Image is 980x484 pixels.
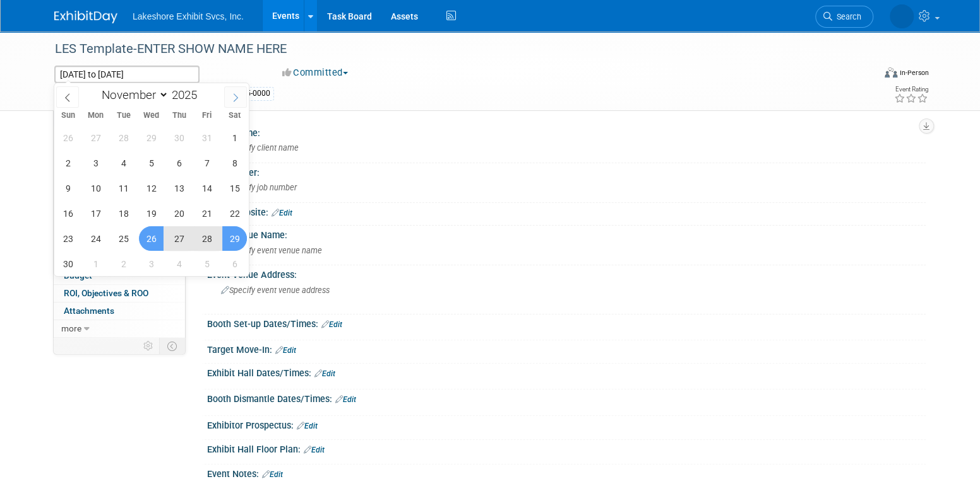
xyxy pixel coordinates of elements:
[83,201,108,226] span: November 17, 2025
[222,176,247,200] span: November 15, 2025
[899,68,929,78] div: In-Person
[139,201,164,226] span: November 19, 2025
[885,67,897,78] img: Format-Inperson.png
[207,340,926,357] div: Target Move-In:
[221,285,330,295] span: Specify event venue address
[83,226,108,251] span: November 24, 2025
[54,285,185,302] a: ROI, Objectives & ROO
[96,87,169,103] select: Month
[167,226,191,251] span: November 27, 2025
[61,323,81,333] span: more
[222,201,247,226] span: November 22, 2025
[56,226,80,251] span: November 23, 2025
[207,163,926,179] div: Job Number:
[262,470,283,479] a: Edit
[194,251,219,276] span: December 5, 2025
[56,176,80,200] span: November 9, 2025
[335,395,356,404] a: Edit
[167,151,191,175] span: November 6, 2025
[278,66,353,79] button: Committed
[83,251,108,276] span: December 1, 2025
[832,12,861,21] span: Search
[221,143,299,153] span: Specify client name
[221,246,322,255] span: Specify event venue name
[82,112,110,120] span: Mon
[139,176,164,200] span: November 12, 2025
[139,125,164,150] span: October 29, 2025
[165,112,193,120] span: Thu
[139,251,164,276] span: December 3, 2025
[110,112,138,120] span: Tue
[321,320,342,329] a: Edit
[111,176,136,200] span: November 11, 2025
[221,112,249,120] span: Sat
[54,11,117,23] img: ExhibitDay
[111,251,136,276] span: December 2, 2025
[894,86,928,93] div: Event Rating
[167,251,191,276] span: December 4, 2025
[275,346,296,355] a: Edit
[194,176,219,200] span: November 14, 2025
[194,125,219,150] span: October 31, 2025
[304,446,325,454] a: Edit
[222,251,247,276] span: December 6, 2025
[207,364,926,380] div: Exhibit Hall Dates/Times:
[64,288,148,298] span: ROI, Objectives & ROO
[54,66,200,83] input: Event Start Date - End Date
[222,125,247,150] span: November 1, 2025
[207,226,926,241] div: Event Venue Name:
[207,203,926,219] div: Event Website:
[83,151,108,175] span: November 3, 2025
[193,112,221,120] span: Fri
[56,151,80,175] span: November 2, 2025
[222,151,247,175] span: November 8, 2025
[272,209,292,217] a: Edit
[890,4,914,28] img: MICHELLE MOYA
[207,389,926,406] div: Booth Dismantle Dates/Times:
[111,226,136,251] span: November 25, 2025
[160,338,186,354] td: Toggle Event Tabs
[222,226,247,251] span: November 29, 2025
[194,151,219,175] span: November 7, 2025
[54,302,185,320] a: Attachments
[54,320,185,337] a: more
[133,11,244,21] span: Lakeshore Exhibit Svcs, Inc.
[169,88,206,102] input: Year
[139,151,164,175] span: November 5, 2025
[54,112,82,120] span: Sun
[111,125,136,150] span: October 28, 2025
[221,183,297,192] span: Specify job number
[138,112,165,120] span: Wed
[54,267,185,284] a: Budget
[64,306,114,316] span: Attachments
[207,440,926,456] div: Exhibit Hall Floor Plan:
[111,201,136,226] span: November 18, 2025
[815,6,873,28] a: Search
[111,151,136,175] span: November 4, 2025
[297,422,318,430] a: Edit
[238,87,274,100] div: 25-0000
[207,265,926,281] div: Event Venue Address:
[207,314,926,331] div: Booth Set-up Dates/Times:
[314,369,335,378] a: Edit
[56,125,80,150] span: October 26, 2025
[51,38,854,60] div: LES Template-ENTER SHOW NAME HERE
[83,176,108,200] span: November 10, 2025
[167,176,191,200] span: November 13, 2025
[167,125,191,150] span: October 30, 2025
[167,201,191,226] span: November 20, 2025
[207,464,926,481] div: Event Notes:
[194,201,219,226] span: November 21, 2025
[799,66,929,84] div: Event Format
[207,416,926,432] div: Exhibitor Prospectus:
[139,226,164,251] span: November 26, 2025
[138,338,160,354] td: Personalize Event Tab Strip
[56,201,80,226] span: November 16, 2025
[207,124,926,139] div: Client Name:
[194,226,219,251] span: November 28, 2025
[56,251,80,276] span: November 30, 2025
[83,125,108,150] span: October 27, 2025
